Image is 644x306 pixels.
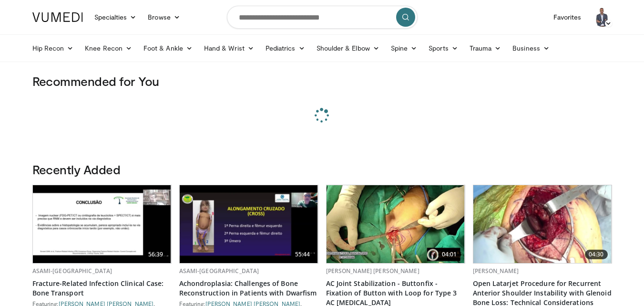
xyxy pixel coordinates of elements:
[32,279,172,298] a: Fracture-Related Infection Clinical Case: Bone Transport
[32,162,612,177] h3: Recently Added
[260,39,311,58] a: Pediatrics
[32,12,83,22] img: VuMedi Logo
[227,6,418,29] input: Search topics, interventions
[593,8,612,27] img: Avatar
[138,39,198,58] a: Foot & Ankle
[89,8,143,27] a: Specialties
[548,8,587,27] a: Favorites
[33,185,171,263] img: 7827b68c-edda-4073-a757-b2e2fb0a5246.620x360_q85_upscale.jpg
[473,267,519,275] a: [PERSON_NAME]
[142,8,186,27] a: Browse
[438,250,461,259] span: 04:01
[32,267,112,275] a: ASAMI-[GEOGRAPHIC_DATA]
[180,185,318,263] a: 55:44
[507,39,555,58] a: Business
[179,279,318,298] a: Achondroplasia: Challenges of Bone Reconstruction in Patients with Dwarfism
[198,39,260,58] a: Hand & Wrist
[473,185,612,263] img: 2b2da37e-a9b6-423e-b87e-b89ec568d167.620x360_q85_upscale.jpg
[27,39,80,58] a: Hip Recon
[464,39,507,58] a: Trauma
[291,250,314,259] span: 55:44
[144,250,167,259] span: 56:39
[179,267,259,275] a: ASAMI-[GEOGRAPHIC_DATA]
[311,39,385,58] a: Shoulder & Elbow
[327,185,465,263] img: c2f644dc-a967-485d-903d-283ce6bc3929.620x360_q85_upscale.jpg
[473,185,612,263] a: 04:30
[327,185,465,263] a: 04:01
[326,267,419,275] a: [PERSON_NAME] [PERSON_NAME]
[79,39,138,58] a: Knee Recon
[385,39,423,58] a: Spine
[33,185,171,263] a: 56:39
[180,185,318,263] img: 4f2bc282-22c3-41e7-a3f0-d3b33e5d5e41.620x360_q85_upscale.jpg
[423,39,464,58] a: Sports
[585,250,608,259] span: 04:30
[32,74,612,89] h3: Recommended for You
